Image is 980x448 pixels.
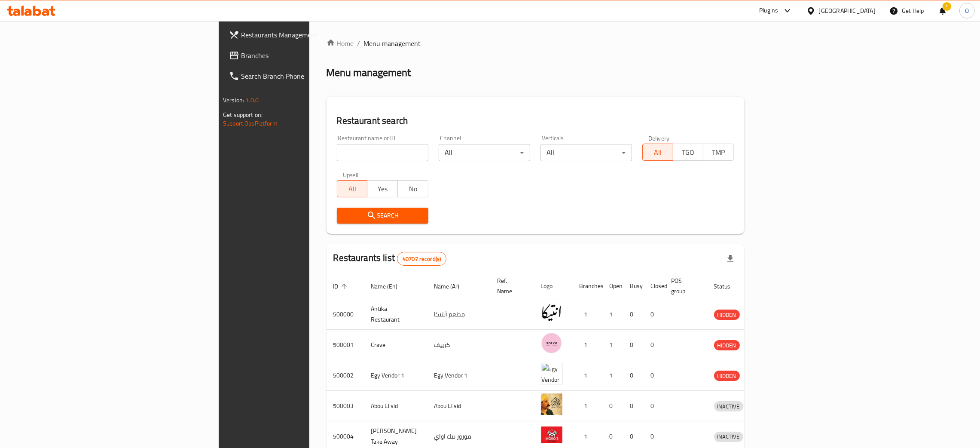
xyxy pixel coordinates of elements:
div: All [439,144,530,161]
button: No [397,180,428,197]
span: ID [333,281,350,292]
span: HIDDEN [714,310,740,320]
span: INACTIVE [714,432,743,442]
img: Crave [541,332,562,354]
span: Search Branch Phone [241,71,376,81]
a: Restaurants Management [222,25,382,45]
span: Yes [371,183,394,195]
span: All [646,146,670,159]
td: Egy Vendor 1 [364,360,427,391]
span: Status [714,281,742,292]
span: Branches [241,50,376,61]
td: 1 [573,299,603,330]
td: 0 [623,299,644,330]
div: All [540,144,632,161]
span: Version: [223,95,244,106]
span: Name (Ar) [434,281,471,292]
td: 0 [644,299,665,330]
td: كرييف [427,330,491,360]
span: 1.0.0 [245,95,259,106]
img: Egy Vendor 1 [541,363,562,384]
td: 0 [623,360,644,391]
td: Abou El sid [364,391,427,421]
h2: Restaurants list [333,252,447,266]
td: 0 [623,391,644,421]
td: 0 [644,391,665,421]
td: مطعم أنتيكا [427,299,491,330]
div: Total records count [397,252,446,266]
img: Antika Restaurant [541,302,562,323]
div: HIDDEN [714,310,740,320]
div: INACTIVE [714,432,743,442]
label: Delivery [648,135,670,141]
span: Restaurants Management [241,30,376,40]
nav: breadcrumb [327,38,744,49]
div: [GEOGRAPHIC_DATA] [819,6,876,15]
span: Get support on: [223,109,263,120]
button: All [337,180,368,197]
h2: Restaurant search [337,114,734,127]
button: TGO [673,144,704,161]
td: 1 [573,391,603,421]
td: 1 [573,330,603,360]
td: 0 [603,391,623,421]
td: Crave [364,330,427,360]
td: 1 [603,360,623,391]
label: Upsell [343,172,359,178]
th: Closed [644,273,665,299]
div: Plugins [759,6,778,16]
a: Branches [222,45,382,66]
button: All [642,144,673,161]
span: O [965,6,969,15]
td: Egy Vendor 1 [427,360,491,391]
input: Search for restaurant name or ID.. [337,144,428,161]
span: POS group [672,276,697,296]
span: HIDDEN [714,341,740,350]
a: Search Branch Phone [222,66,382,86]
span: No [401,183,425,195]
span: Menu management [364,38,421,49]
th: Branches [573,273,603,299]
td: Abou El sid [427,391,491,421]
td: 1 [603,299,623,330]
img: Moro's Take Away [541,424,562,445]
td: 0 [644,360,665,391]
td: Antika Restaurant [364,299,427,330]
span: Ref. Name [498,276,524,296]
a: Support.OpsPlatform [223,118,278,129]
img: Abou El sid [541,393,562,415]
button: Yes [367,180,398,197]
span: All [341,183,364,195]
span: INACTIVE [714,402,743,411]
span: Search [344,210,421,221]
th: Busy [623,273,644,299]
span: 40707 record(s) [397,255,446,263]
span: TMP [707,146,730,159]
td: 1 [573,360,603,391]
span: Name (En) [371,281,409,292]
th: Open [603,273,623,299]
td: 0 [644,330,665,360]
button: TMP [703,144,734,161]
button: Search [337,208,428,224]
div: Export file [720,249,741,269]
h2: Menu management [327,66,411,80]
td: 1 [603,330,623,360]
span: HIDDEN [714,371,740,381]
th: Logo [534,273,573,299]
td: 0 [623,330,644,360]
span: TGO [677,146,700,159]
